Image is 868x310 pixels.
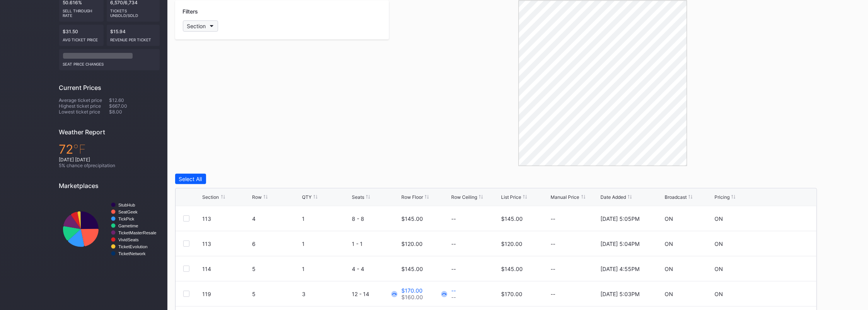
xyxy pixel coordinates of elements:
div: 5 % chance of precipitation [59,163,160,168]
div: 6 [252,241,300,247]
div: 1 [302,215,350,222]
div: [DATE] 5:04PM [600,241,639,247]
div: $170.00 [401,287,423,294]
div: 113 [203,215,251,222]
div: $120.00 [501,241,522,247]
div: Pricing [715,194,730,200]
button: Section [183,20,218,32]
div: ON [665,266,673,272]
div: $667.00 [109,103,160,109]
div: Row Floor [401,194,423,200]
text: StubHub [118,203,135,207]
div: $120.00 [401,241,423,247]
span: ℉ [73,142,86,157]
text: Gametime [118,224,138,228]
text: TicketMasterResale [118,230,156,235]
div: Marketplaces [59,182,160,190]
div: $145.00 [501,266,523,272]
div: Manual Price [551,194,580,200]
div: 114 [203,266,251,272]
div: ON [715,291,723,297]
div: QTY [302,194,312,200]
div: Avg ticket price [63,34,100,42]
div: $31.50 [59,25,104,46]
div: seat price changes [63,59,156,66]
div: $145.00 [401,266,423,272]
svg: Chart title [59,195,160,263]
div: $8.00 [109,109,160,115]
div: Select All [179,176,202,182]
div: Weather Report [59,128,160,136]
div: Lowest ticket price [59,109,109,115]
div: ON [665,215,673,222]
div: ON [665,241,673,247]
div: 4 [252,215,300,222]
div: -- [451,215,456,222]
div: [DATE] [DATE] [59,157,160,163]
div: Section [187,23,206,29]
div: Row Ceiling [451,194,477,200]
text: SeatGeek [118,210,138,214]
div: 12 - 14 [352,291,400,297]
div: -- [451,294,456,300]
div: -- [551,291,599,297]
div: Sell Through Rate [63,5,100,18]
div: [DATE] 5:03PM [600,291,639,297]
div: Average ticket price [59,97,109,103]
div: Tickets Unsold/Sold [111,5,156,18]
div: $145.00 [401,215,423,222]
div: [DATE] 5:05PM [600,215,639,222]
div: ON [715,215,723,222]
div: -- [451,266,456,272]
text: TickPick [118,217,135,221]
div: 1 - 1 [352,241,400,247]
div: -- [551,215,599,222]
text: VividSeats [118,237,139,242]
div: Revenue per ticket [111,34,156,42]
div: $170.00 [501,291,522,297]
div: 4 - 4 [352,266,400,272]
div: Highest ticket price [59,103,109,109]
div: 1 [302,266,350,272]
div: Row [252,194,262,200]
div: 1 [302,241,350,247]
text: TicketNetwork [118,251,146,256]
div: [DATE] 4:55PM [600,266,639,272]
div: ON [715,266,723,272]
text: TicketEvolution [118,244,147,249]
div: 5 [252,266,300,272]
button: Select All [175,174,206,184]
div: $12.60 [109,97,160,103]
div: Current Prices [59,84,160,91]
div: Date Added [600,194,626,200]
div: 8 - 8 [352,215,400,222]
div: -- [551,266,599,272]
div: Section [203,194,219,200]
div: $160.00 [401,294,423,300]
div: ON [715,241,723,247]
div: -- [451,287,456,294]
div: -- [551,241,599,247]
div: 119 [203,291,251,297]
div: 72 [59,142,160,157]
div: 5 [252,291,300,297]
div: Filters [183,8,381,15]
div: Broadcast [665,194,687,200]
div: -- [451,241,456,247]
div: ON [665,291,673,297]
div: $145.00 [501,215,523,222]
div: Seats [352,194,364,200]
div: 113 [203,241,251,247]
div: List Price [501,194,521,200]
div: 3 [302,291,350,297]
div: $15.94 [107,25,160,46]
